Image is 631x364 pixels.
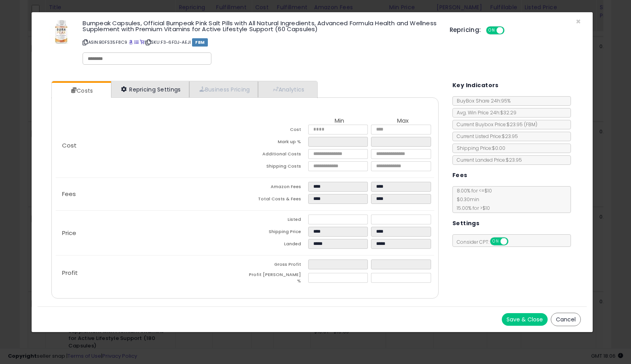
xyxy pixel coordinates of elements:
button: Save & Close [502,313,548,326]
a: Business Pricing [189,81,258,97]
a: All offer listings [134,39,139,45]
p: Fees [56,191,245,197]
span: $0.30 min [453,196,479,203]
p: Profit [56,270,245,276]
td: Shipping Price [245,227,308,239]
a: Your listing only [140,39,144,45]
h5: Fees [452,170,467,180]
span: Current Buybox Price: [453,121,537,128]
span: Current Listed Price: $23.95 [453,133,518,140]
button: Cancel [551,313,581,326]
td: Total Costs & Fees [245,194,308,206]
span: Shipping Price: $0.00 [453,145,505,151]
a: BuyBox page [129,39,133,45]
span: ON [487,27,497,34]
h5: Repricing: [450,27,481,33]
td: Additional Costs [245,149,308,161]
h5: Settings [452,218,479,228]
span: BuyBox Share 24h: 95% [453,97,510,104]
span: FBM [192,38,208,47]
span: Avg. Win Price 24h: $32.29 [453,109,516,116]
span: $23.95 [507,121,537,128]
th: Max [371,118,434,125]
span: Consider CPT: [453,239,519,245]
td: Amazon Fees [245,182,308,194]
td: Shipping Costs [245,161,308,174]
td: Mark up % [245,137,308,149]
td: Gross Profit [245,259,308,272]
th: Min [308,118,371,125]
p: Price [56,230,245,236]
td: Landed [245,239,308,251]
span: Current Landed Price: $23.95 [453,157,522,163]
h3: Burnpeak Capsules, Official Burnpeak Pink Salt Pills with All Natural Ingredients, Advanced Formu... [83,20,437,32]
a: Repricing Settings [111,81,189,97]
span: 8.00 % for <= $10 [453,187,492,211]
span: × [576,16,581,27]
td: Profit [PERSON_NAME] % [245,272,308,286]
p: Cost [56,142,245,149]
a: Analytics [258,81,316,97]
h5: Key Indicators [452,80,499,90]
p: ASIN: B0FS35F8C9 | SKU: F3-6FDJ-AEJI [83,36,437,49]
td: Cost [245,125,308,137]
td: Listed [245,215,308,227]
a: Costs [52,83,110,99]
span: ON [491,238,501,245]
img: 41A4svuIXHL._SL60_.jpg [49,20,73,44]
span: OFF [503,27,516,34]
span: OFF [507,238,520,245]
span: ( FBM ) [524,121,537,128]
span: 15.00 % for > $10 [453,205,490,211]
